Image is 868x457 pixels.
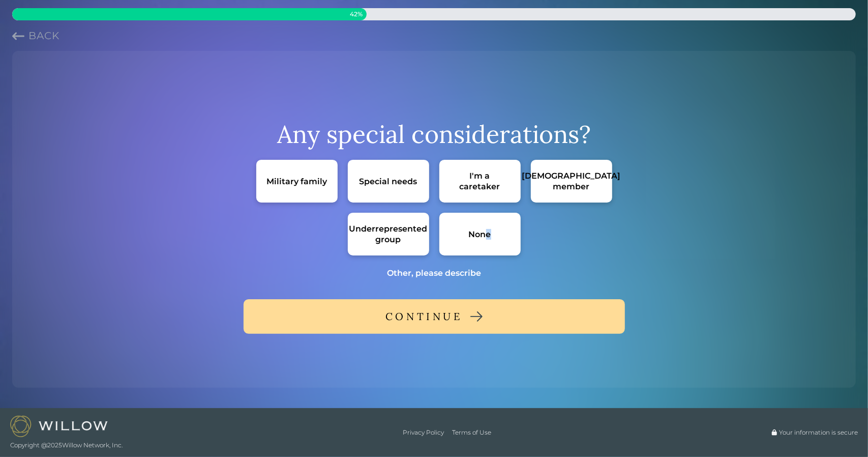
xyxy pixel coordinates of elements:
span: Copyright @ 2025 Willow Network, Inc. [10,441,123,449]
img: Willow logo [10,416,108,437]
span: 42 % [12,10,363,18]
span: Back [28,30,59,42]
a: Privacy Policy [403,429,444,437]
button: Previous question [12,28,59,43]
button: CONTINUE [244,299,625,334]
div: None [469,229,491,240]
div: Underrepresented group [349,223,428,245]
div: 42% complete [12,8,367,20]
div: Other, please describe [387,268,481,278]
span: Your information is secure [779,429,858,437]
div: Special needs [360,176,417,187]
div: [DEMOGRAPHIC_DATA] member [522,170,621,192]
div: Any special considerations? [277,119,591,150]
div: I'm a caretaker [450,170,511,192]
a: Terms of Use [452,429,491,437]
div: CONTINUE [385,307,463,326]
div: Military family [266,176,327,187]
